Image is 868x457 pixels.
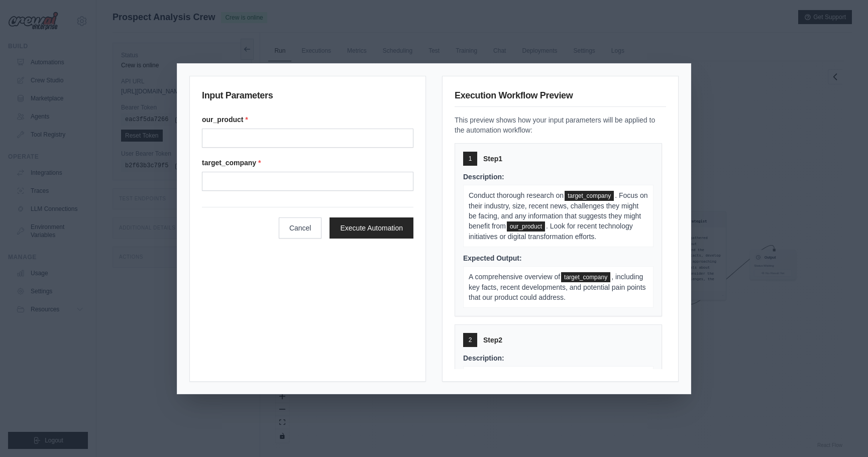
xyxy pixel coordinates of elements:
[202,88,413,106] h3: Input Parameters
[455,115,666,135] p: This preview shows how your input parameters will be applied to the automation workflow:
[507,221,545,232] span: our_product
[463,254,522,262] span: Expected Output:
[561,272,610,282] span: target_company
[469,336,472,344] span: 2
[469,222,633,241] span: . Look for recent technology initiatives or digital transformation efforts.
[483,154,502,164] span: Step 1
[279,217,322,239] button: Cancel
[469,273,646,301] span: , including key facts, recent developments, and potential pain points that our product could addr...
[469,155,472,163] span: 1
[463,173,504,181] span: Description:
[202,115,413,125] label: our_product
[469,191,564,199] span: Conduct thorough research on
[463,354,504,362] span: Description:
[469,273,560,281] span: A comprehensive overview of
[330,217,413,239] button: Execute Automation
[469,191,648,230] span: . Focus on their industry, size, recent news, challenges they might be facing, and any informatio...
[483,335,502,345] span: Step 2
[455,88,666,107] h3: Execution Workflow Preview
[565,191,614,201] span: target_company
[202,158,413,168] label: target_company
